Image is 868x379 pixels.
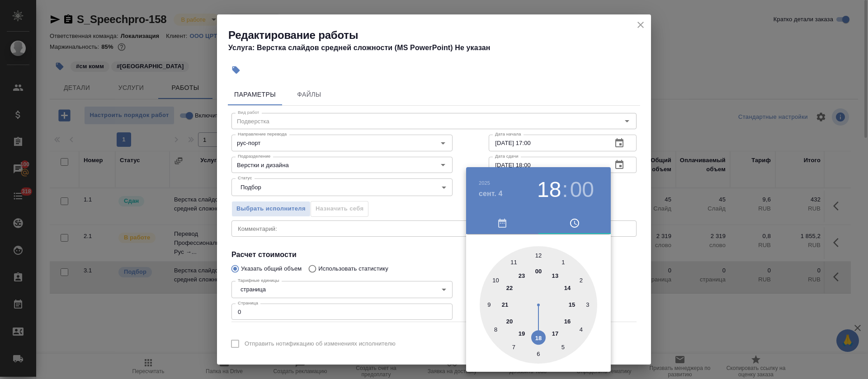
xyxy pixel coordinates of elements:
button: 2025 [479,180,490,186]
button: сент. 4 [479,188,503,199]
h3: : [562,177,568,202]
button: 00 [570,177,594,202]
button: 18 [537,177,561,202]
